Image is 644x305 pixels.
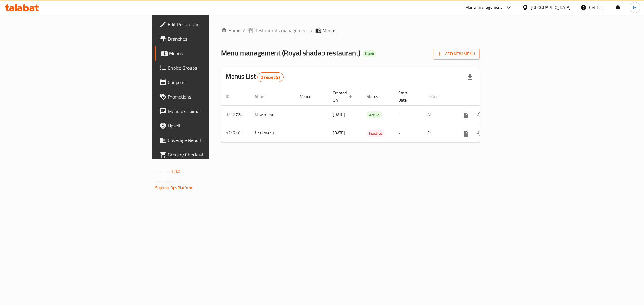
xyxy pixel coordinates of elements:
td: All [422,105,453,124]
a: Menus [155,46,260,61]
span: Menus [169,50,255,57]
span: Created On [333,89,354,104]
span: Status [367,93,386,100]
span: Get support on: [155,178,183,186]
span: Choice Groups [168,64,255,71]
li: / [311,27,313,34]
button: Add New Menu [433,49,480,60]
span: Locale [427,93,446,100]
a: Coupons [155,75,260,90]
span: [DATE] [333,129,345,137]
span: ID [226,93,237,100]
span: Branches [168,35,255,42]
span: Grocery Checklist [168,151,255,158]
span: Coverage Report [168,137,255,144]
span: Version: [155,168,170,175]
div: Active [367,111,382,118]
span: Upsell [168,122,255,129]
a: Support.OpsPlatform [155,184,194,192]
nav: breadcrumb [221,27,480,34]
td: All [422,124,453,142]
a: Choice Groups [155,61,260,75]
h2: Menus List [226,72,284,82]
span: Vendor [300,93,321,100]
th: Actions [453,87,521,106]
span: Active [367,112,382,118]
td: final menu [250,124,295,142]
a: Edit Restaurant [155,17,260,32]
div: [GEOGRAPHIC_DATA] [531,4,571,11]
span: 1.0.0 [171,168,180,175]
span: Restaurants management [255,27,308,34]
span: Add New Menu [438,50,475,58]
span: Edit Restaurant [168,21,255,28]
span: Inactive [367,130,385,137]
button: more [458,108,473,122]
a: Grocery Checklist [155,147,260,162]
span: Promotions [168,93,255,100]
td: New menu [250,105,295,124]
div: Menu-management [465,4,502,11]
div: Total records count [257,72,284,82]
span: Menus [322,27,336,34]
button: Change Status [473,108,487,122]
span: Coupons [168,79,255,86]
span: Start Date [398,89,415,104]
a: Menu disclaimer [155,104,260,118]
span: Menu disclaimer [168,108,255,115]
button: Change Status [473,126,487,140]
span: M [633,4,637,11]
table: enhanced table [221,87,521,143]
span: 2 record(s) [258,74,283,80]
span: Open [363,51,376,56]
a: Coverage Report [155,133,260,147]
span: Name [255,93,273,100]
div: Export file [463,70,477,84]
span: Menu management ( Royal shadab restaurant ) [221,46,360,60]
a: Upsell [155,118,260,133]
button: more [458,126,473,140]
div: Open [363,50,376,57]
a: Promotions [155,90,260,104]
td: - [393,124,422,142]
td: - [393,105,422,124]
span: [DATE] [333,111,345,118]
a: Branches [155,32,260,46]
a: Restaurants management [247,27,308,34]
